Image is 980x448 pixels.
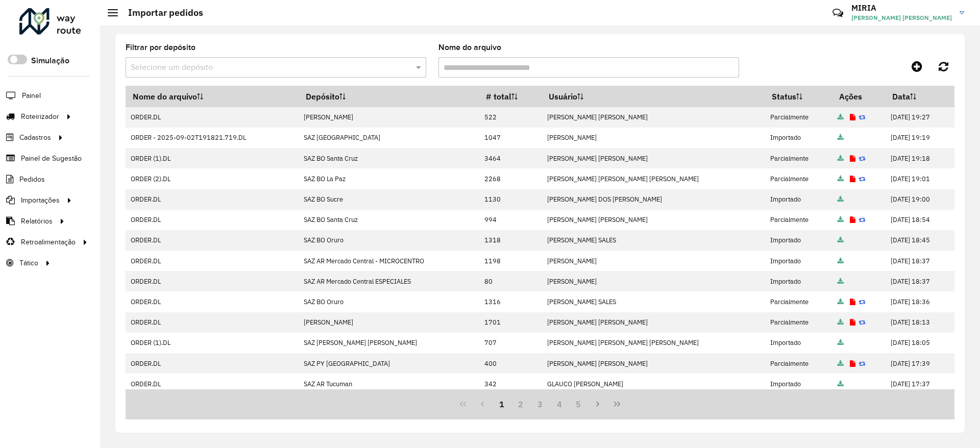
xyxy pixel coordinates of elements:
[859,359,866,368] a: Reimportar
[479,107,542,128] td: 522
[569,394,589,414] button: 5
[542,251,765,271] td: [PERSON_NAME]
[542,353,765,374] td: [PERSON_NAME] [PERSON_NAME]
[838,154,844,163] a: Arquivo completo
[542,168,765,189] td: [PERSON_NAME] [PERSON_NAME] [PERSON_NAME]
[542,86,765,107] th: Usuário
[838,359,844,368] a: Arquivo completo
[832,86,885,107] th: Ações
[542,312,765,333] td: [PERSON_NAME] [PERSON_NAME]
[126,271,299,291] td: ORDER.DL
[479,333,542,353] td: 707
[479,168,542,189] td: 2268
[859,318,866,327] a: Reimportar
[851,3,952,13] h3: MIRIA
[19,258,38,268] span: Tático
[859,297,866,306] a: Reimportar
[479,189,542,210] td: 1130
[765,210,832,230] td: Parcialmente
[299,230,479,251] td: SAZ BO Oruro
[851,13,952,22] span: [PERSON_NAME] [PERSON_NAME]
[126,107,299,128] td: ORDER.DL
[838,297,844,306] a: Arquivo completo
[886,168,954,189] td: [DATE] 19:01
[299,333,479,353] td: SAZ [PERSON_NAME] [PERSON_NAME]
[765,312,832,333] td: Parcialmente
[479,210,542,230] td: 994
[607,394,627,414] button: Last Page
[299,168,479,189] td: SAZ BO La Paz
[299,128,479,148] td: SAZ [GEOGRAPHIC_DATA]
[765,189,832,210] td: Importado
[126,353,299,374] td: ORDER.DL
[838,380,844,388] a: Arquivo completo
[299,312,479,333] td: [PERSON_NAME]
[511,394,530,414] button: 2
[299,353,479,374] td: SAZ PY [GEOGRAPHIC_DATA]
[479,230,542,251] td: 1318
[850,113,855,121] a: Exibir log de erros
[765,86,832,107] th: Status
[542,333,765,353] td: [PERSON_NAME] [PERSON_NAME] [PERSON_NAME]
[299,251,479,271] td: SAZ AR Mercado Central - MICROCENTRO
[859,215,866,224] a: Reimportar
[479,374,542,394] td: 342
[765,353,832,374] td: Parcialmente
[21,195,60,206] span: Importações
[838,133,844,142] a: Arquivo completo
[859,154,866,163] a: Reimportar
[126,251,299,271] td: ORDER.DL
[19,132,51,143] span: Cadastros
[299,148,479,168] td: SAZ BO Santa Cruz
[886,86,954,107] th: Data
[765,333,832,353] td: Importado
[542,189,765,210] td: [PERSON_NAME] DOS [PERSON_NAME]
[886,333,954,353] td: [DATE] 18:05
[765,168,832,189] td: Parcialmente
[126,128,299,148] td: ORDER - 2025-09-02T191821.719.DL
[859,113,866,121] a: Reimportar
[886,107,954,128] td: [DATE] 19:27
[827,2,849,24] a: Contato Rápido
[299,189,479,210] td: SAZ BO Sucre
[299,271,479,291] td: SAZ AR Mercado Central ESPECIALES
[886,251,954,271] td: [DATE] 18:37
[765,374,832,394] td: Importado
[479,251,542,271] td: 1198
[886,230,954,251] td: [DATE] 18:45
[765,230,832,251] td: Importado
[299,86,479,107] th: Depósito
[765,107,832,128] td: Parcialmente
[765,291,832,312] td: Parcialmente
[542,148,765,168] td: [PERSON_NAME] [PERSON_NAME]
[542,374,765,394] td: GLAUCO [PERSON_NAME]
[479,86,542,107] th: # total
[479,353,542,374] td: 400
[838,195,844,204] a: Arquivo completo
[838,257,844,265] a: Arquivo completo
[838,215,844,224] a: Arquivo completo
[126,374,299,394] td: ORDER.DL
[126,291,299,312] td: ORDER.DL
[530,394,550,414] button: 3
[126,210,299,230] td: ORDER.DL
[542,291,765,312] td: [PERSON_NAME] SALES
[850,359,855,368] a: Exibir log de erros
[838,318,844,327] a: Arquivo completo
[838,175,844,183] a: Arquivo completo
[21,216,53,227] span: Relatórios
[850,318,855,327] a: Exibir log de erros
[850,175,855,183] a: Exibir log de erros
[126,148,299,168] td: ORDER (1).DL
[542,128,765,148] td: [PERSON_NAME]
[126,41,195,54] label: Filtrar por depósito
[542,107,765,128] td: [PERSON_NAME] [PERSON_NAME]
[479,312,542,333] td: 1701
[126,86,299,107] th: Nome do arquivo
[542,271,765,291] td: [PERSON_NAME]
[21,111,59,122] span: Roteirizador
[479,271,542,291] td: 80
[838,338,844,347] a: Arquivo completo
[299,210,479,230] td: SAZ BO Santa Cruz
[886,353,954,374] td: [DATE] 17:39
